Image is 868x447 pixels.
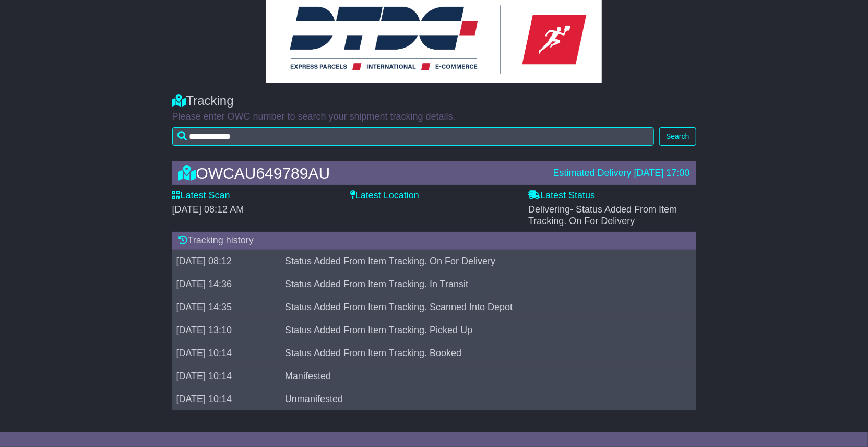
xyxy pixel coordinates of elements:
div: Tracking [172,93,696,109]
button: Search [659,127,696,146]
span: Delivering [528,204,677,226]
td: Status Added From Item Tracking. On For Delivery [281,250,682,273]
td: Status Added From Item Tracking. Scanned Into Depot [281,296,682,319]
label: Latest Location [350,190,419,202]
td: Unmanifested [281,387,682,410]
td: Status Added From Item Tracking. Booked [281,342,682,364]
span: [DATE] 08:12 AM [172,204,244,215]
td: [DATE] 10:14 [172,387,281,410]
td: [DATE] 14:36 [172,273,281,296]
span: - Status Added From Item Tracking. On For Delivery [528,204,677,226]
td: Status Added From Item Tracking. In Transit [281,273,682,296]
label: Latest Scan [172,190,230,202]
td: [DATE] 13:10 [172,319,281,342]
div: OWCAU649789AU [173,164,548,182]
td: Status Added From Item Tracking. Picked Up [281,319,682,342]
div: Tracking history [172,232,696,250]
div: Estimated Delivery [DATE] 17:00 [553,168,690,179]
p: Please enter OWC number to search your shipment tracking details. [172,111,696,123]
label: Latest Status [528,190,595,202]
td: [DATE] 08:12 [172,250,281,273]
td: [DATE] 14:35 [172,296,281,319]
td: [DATE] 10:14 [172,364,281,387]
td: [DATE] 10:14 [172,342,281,364]
td: Manifested [281,364,682,387]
